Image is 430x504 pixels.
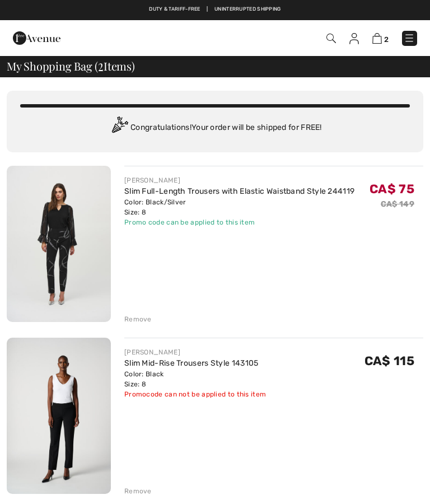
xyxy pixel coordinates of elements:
[13,27,60,49] img: 1ère Avenue
[364,353,414,368] span: CA$ 115
[124,175,354,185] div: [PERSON_NAME]
[7,60,135,72] span: My Shopping Bag ( Items)
[404,32,415,44] img: Menu
[108,116,130,139] img: Congratulation2.svg
[13,33,60,43] a: 1ère Avenue
[124,186,354,196] a: Slim Full-Length Trousers with Elastic Waistband Style 244119
[98,58,104,72] span: 2
[124,347,266,357] div: [PERSON_NAME]
[7,338,111,494] img: Slim Mid-Rise Trousers Style 143105
[370,181,414,197] span: CA$ 75
[384,35,389,44] span: 2
[124,314,152,324] div: Remove
[372,33,382,44] img: Shopping Bag
[372,32,389,44] a: 2
[124,369,266,389] div: Color: Black Size: 8
[349,33,359,44] img: My Info
[124,197,354,217] div: Color: Black/Silver Size: 8
[124,358,259,368] a: Slim Mid-Rise Trousers Style 143105
[7,166,111,322] img: Slim Full-Length Trousers with Elastic Waistband Style 244119
[381,199,414,209] s: CA$ 149
[326,34,336,43] img: Search
[149,6,281,12] a: Duty & tariff-free | Uninterrupted shipping
[124,486,152,496] div: Remove
[124,217,354,227] div: Promo code can be applied to this item
[20,116,410,139] div: Congratulations! Your order will be shipped for FREE!
[124,389,266,399] div: Promocode can not be applied to this item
